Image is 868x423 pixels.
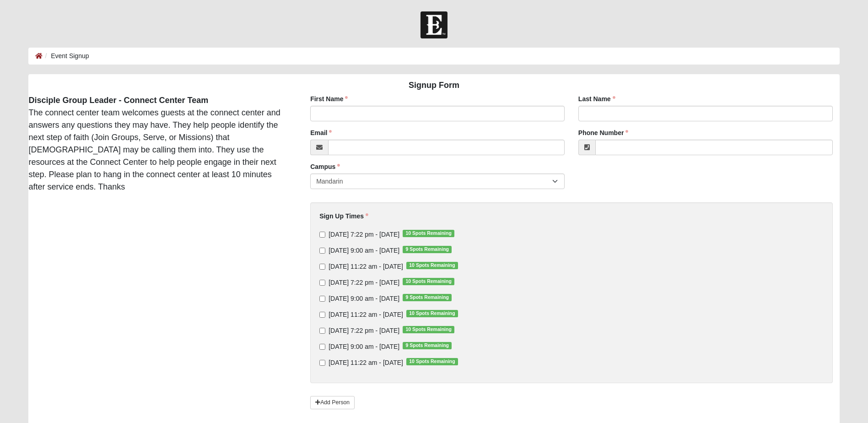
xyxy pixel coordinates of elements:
[319,280,325,286] input: [DATE] 7:22 pm - [DATE]10 Spots Remaining
[403,342,452,349] span: 9 Spots Remaining
[329,279,399,286] span: [DATE] 7:22 pm - [DATE]
[319,232,325,238] input: [DATE] 7:22 pm - [DATE]10 Spots Remaining
[329,311,403,318] span: [DATE] 11:22 am - [DATE]
[329,247,399,254] span: [DATE] 9:00 am - [DATE]
[329,359,403,366] span: [DATE] 11:22 am - [DATE]
[319,328,325,334] input: [DATE] 7:22 pm - [DATE]10 Spots Remaining
[319,296,325,302] input: [DATE] 9:00 am - [DATE]9 Spots Remaining
[329,343,399,350] span: [DATE] 9:00 am - [DATE]
[329,263,403,270] span: [DATE] 11:22 am - [DATE]
[329,295,399,302] span: [DATE] 9:00 am - [DATE]
[421,11,447,38] img: Church of Eleven22 Logo
[403,294,452,301] span: 9 Spots Remaining
[319,248,325,254] input: [DATE] 9:00 am - [DATE]9 Spots Remaining
[403,278,454,285] span: 10 Spots Remaining
[329,327,399,334] span: [DATE] 7:22 pm - [DATE]
[310,396,355,409] a: Add Person
[28,96,208,105] strong: Disciple Group Leader - Connect Center Team
[403,230,454,237] span: 10 Spots Remaining
[310,128,332,137] label: Email
[310,94,348,103] label: First Name
[43,51,89,61] li: Event Signup
[310,162,340,171] label: Campus
[319,344,325,350] input: [DATE] 9:00 am - [DATE]9 Spots Remaining
[403,246,452,253] span: 9 Spots Remaining
[578,94,615,103] label: Last Name
[319,211,368,221] label: Sign Up Times
[329,231,399,238] span: [DATE] 7:22 pm - [DATE]
[319,312,325,318] input: [DATE] 11:22 am - [DATE]10 Spots Remaining
[406,358,458,365] span: 10 Spots Remaining
[406,262,458,269] span: 10 Spots Remaining
[403,326,454,333] span: 10 Spots Remaining
[319,360,325,366] input: [DATE] 11:22 am - [DATE]10 Spots Remaining
[406,310,458,317] span: 10 Spots Remaining
[319,264,325,270] input: [DATE] 11:22 am - [DATE]10 Spots Remaining
[22,94,297,193] div: The connect center team welcomes guests at the connect center and answers any questions they may ...
[578,128,629,137] label: Phone Number
[28,81,839,91] h4: Signup Form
